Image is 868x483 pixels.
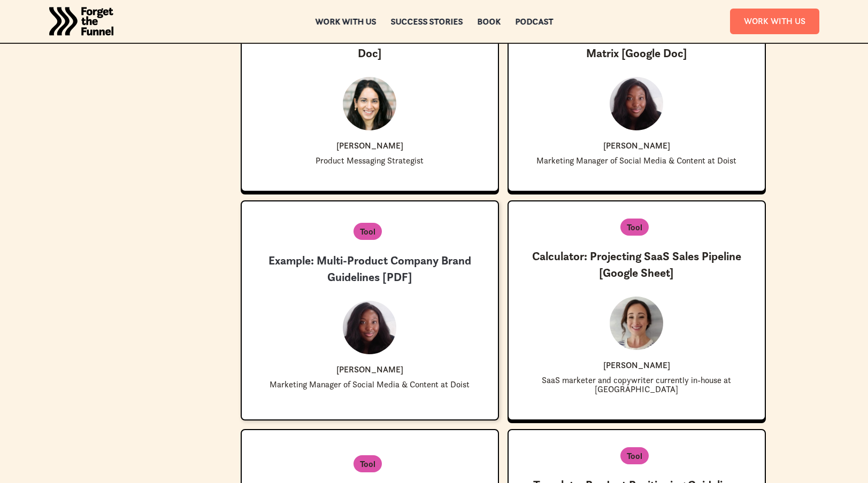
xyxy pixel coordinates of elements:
a: ToolExample: Multi-Product Company Brand Guidelines [PDF][PERSON_NAME]Marketing Manager of Social... [241,200,499,420]
p: SaaS marketer and copywriter currently in-house at [GEOGRAPHIC_DATA] [526,376,748,394]
a: Book [477,18,501,25]
h3: Example: Multi-Product Company Brand Guidelines [PDF] [259,253,481,286]
a: Work With Us [730,9,819,34]
p: Marketing Manager of Social Media & Content at Doist [270,380,470,389]
a: Podcast [515,18,553,25]
p: [PERSON_NAME] [336,141,403,150]
h3: Template: Multi-Product Company Brand Matrix [Google Doc] [526,29,748,62]
p: [PERSON_NAME] [603,141,670,150]
a: Success Stories [390,18,463,25]
p: [PERSON_NAME] [336,365,403,373]
p: Tool [627,449,642,462]
a: Work with us [315,18,376,25]
p: Tool [627,221,642,233]
p: Marketing Manager of Social Media & Content at Doist [536,156,736,165]
a: ToolCalculator: Projecting SaaS Sales Pipeline [Google Sheet][PERSON_NAME]SaaS marketer and copyw... [508,200,766,420]
p: Tool [360,225,375,238]
p: [PERSON_NAME] [603,361,670,369]
p: Product Messaging Strategist [316,156,424,165]
p: Tool [360,457,375,470]
h3: Calculator: Projecting SaaS Sales Pipeline [Google Sheet] [526,248,748,282]
h3: Template: Product Narrative Brief [Google Doc] [259,29,481,62]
